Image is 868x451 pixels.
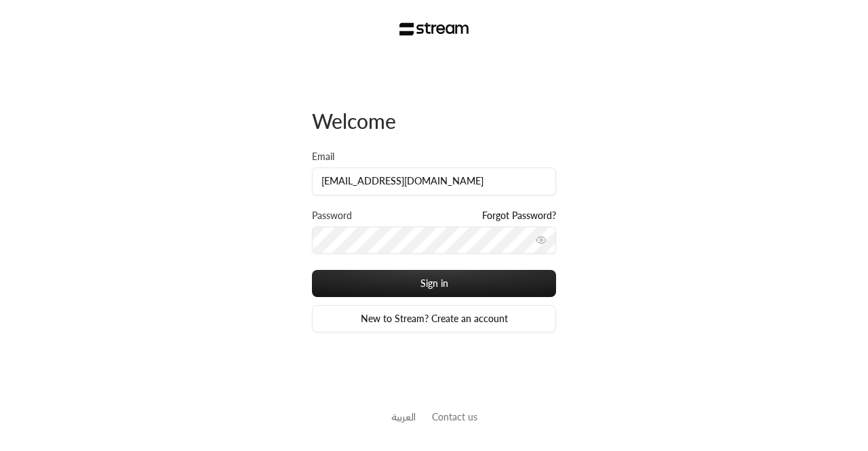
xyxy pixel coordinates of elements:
[312,270,556,297] button: Sign in
[432,410,477,424] button: Contact us
[312,305,556,332] a: New to Stream? Create an account
[312,150,334,163] label: Email
[399,22,469,36] img: Stream Logo
[312,209,352,222] label: Password
[530,229,552,251] button: toggle password visibility
[482,209,556,222] a: Forgot Password?
[312,109,396,133] span: Welcome
[432,411,477,423] a: Contact us
[391,404,416,429] a: العربية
